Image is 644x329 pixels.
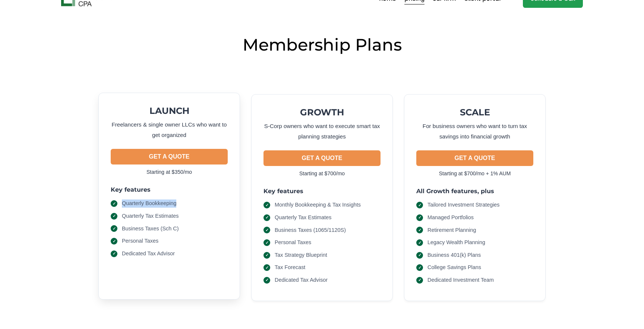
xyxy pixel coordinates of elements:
[416,187,533,195] h3: All Growth features, plus
[122,237,158,245] span: Personal Taxes
[275,276,328,284] span: Dedicated Tax Advisor
[427,239,485,247] span: Legacy Wealth Planning
[416,121,533,141] p: For business owners who want to turn tax savings into financial growth
[275,251,327,259] span: Tax Strategy Blueprint
[263,106,381,118] h2: GROWTH
[122,212,179,220] span: Quarterly Tax Estimates
[61,34,583,55] h2: Membership Plans
[416,169,533,178] p: Starting at $700/mo + 1% AUM
[122,199,176,208] span: Quarterly Bookkeeping
[427,214,474,222] span: Managed Portfolios
[263,121,381,141] p: S-Corp owners who want to execute smart tax planning strategies
[427,201,500,209] span: Tailored Investment Strategies
[275,214,332,222] span: Quarterly Tax Estimates
[416,150,533,166] button: GET A QUOTE
[263,150,381,166] button: GET A QUOTE
[111,149,228,164] button: GET A QUOTE
[122,225,179,233] span: Business Taxes (Sch C)
[111,119,228,140] p: Freelancers & single owner LLCs who want to get organized
[427,263,481,272] span: College Savings Plans
[427,226,476,234] span: Retirement Planning
[275,263,305,272] span: Tax Forecast
[111,186,228,194] h3: Key features
[427,251,481,259] span: Business 401(k) Plans
[416,106,533,118] h2: SCALE
[122,250,175,258] span: Dedicated Tax Advisor
[275,226,346,234] span: Business Taxes (1065/1120S)
[263,169,381,178] p: Starting at $700/mo
[111,167,228,177] p: Starting at $350/mo
[275,201,361,209] span: Monthly Bookkeeping & Tax Insights
[275,239,311,247] span: Personal Taxes
[111,105,228,116] h2: LAUNCH
[263,187,381,195] h3: Key features
[427,276,494,284] span: Dedicated Investment Team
